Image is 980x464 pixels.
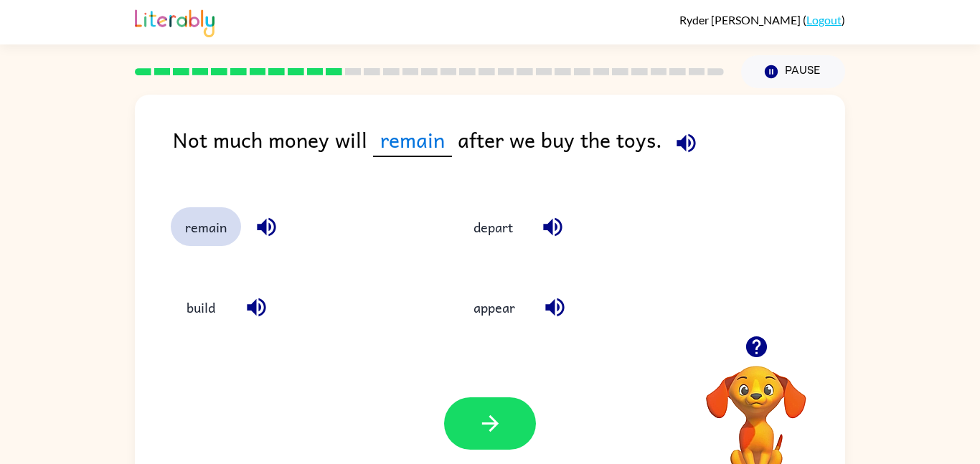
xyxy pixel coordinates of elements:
button: Pause [741,55,845,88]
button: depart [459,207,527,246]
button: build [171,288,231,327]
span: Ryder [PERSON_NAME] [679,13,803,27]
div: ( ) [679,13,845,27]
button: remain [171,207,241,246]
button: appear [459,288,529,327]
a: Logout [806,13,842,27]
img: Literably [135,6,215,37]
span: remain [373,123,452,157]
div: Not much money will after we buy the toys. [173,123,845,179]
